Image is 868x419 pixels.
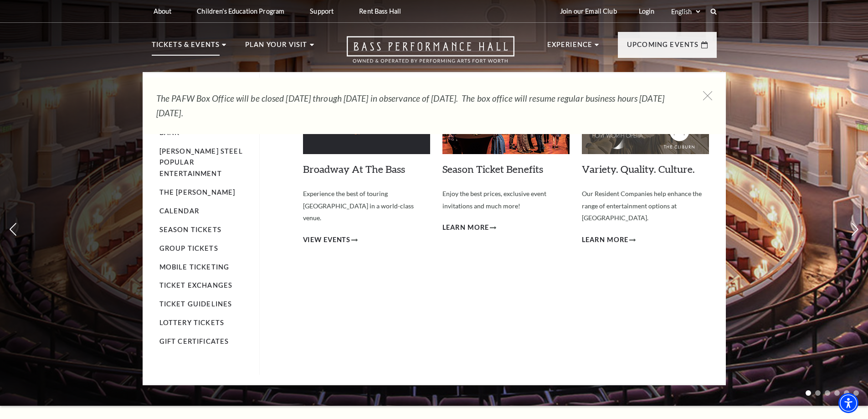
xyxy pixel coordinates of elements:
[159,147,243,178] a: [PERSON_NAME] Steel Popular Entertainment
[159,263,230,271] a: Mobile Ticketing
[159,244,218,252] a: Group Tickets
[582,234,629,246] span: Learn More
[838,393,858,413] div: Accessibility Menu
[582,234,636,246] a: Learn More Variety. Quality. Culture.
[159,319,225,326] a: Lottery Tickets
[303,234,358,246] a: View Events
[303,188,430,224] p: Experience the best of touring [GEOGRAPHIC_DATA] in a world-class venue.
[442,163,543,175] a: Season Ticket Benefits
[310,7,334,15] p: Support
[627,39,699,56] p: Upcoming Events
[303,163,405,175] a: Broadway At The Bass
[159,337,229,345] a: Gift Certificates
[359,7,401,15] p: Rent Bass Hall
[547,39,593,56] p: Experience
[303,234,351,246] span: View Events
[159,300,232,308] a: Ticket Guidelines
[159,281,233,289] a: Ticket Exchanges
[159,106,249,136] a: Broadway At The Bass presented by PNC Bank
[669,7,702,16] select: Select:
[442,188,570,212] p: Enjoy the best prices, exclusive event invitations and much more!
[159,226,221,233] a: Season Tickets
[442,222,489,233] span: Learn More
[582,188,709,224] p: Our Resident Companies help enhance the range of entertainment options at [GEOGRAPHIC_DATA].
[156,93,664,118] em: The PAFW Box Office will be closed [DATE] through [DATE] in observance of [DATE]. The box office ...
[582,163,695,175] a: Variety. Quality. Culture.
[442,222,497,233] a: Learn More Season Ticket Benefits
[152,39,220,56] p: Tickets & Events
[159,207,199,215] a: Calendar
[197,7,284,15] p: Children's Education Program
[154,7,172,15] p: About
[159,188,236,196] a: The [PERSON_NAME]
[314,36,547,72] a: Open this option
[245,39,308,56] p: Plan Your Visit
